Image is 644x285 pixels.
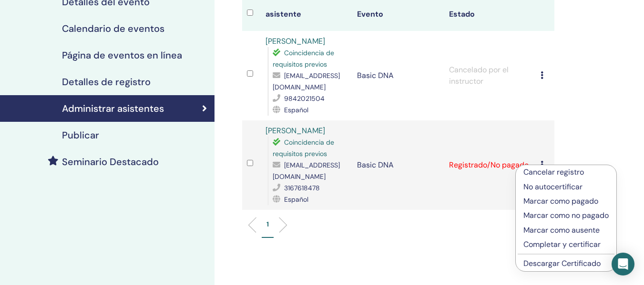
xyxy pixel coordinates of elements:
p: Completar y certificar [523,239,609,250]
p: 1 [266,219,269,229]
a: [PERSON_NAME] [266,36,325,46]
h4: Seminario Destacado [62,156,159,167]
p: Marcar como ausente [523,225,609,236]
span: Español [284,195,308,204]
div: Open Intercom Messenger [612,253,634,275]
span: [EMAIL_ADDRESS][DOMAIN_NAME] [273,161,340,181]
h4: Calendario de eventos [62,23,164,34]
a: Descargar Certificado [523,258,601,268]
p: No autocertificar [523,181,609,193]
a: [PERSON_NAME] [266,126,325,136]
td: Basic DNA [352,31,444,120]
span: Español [284,106,308,114]
h4: Detalles de registro [62,76,151,88]
span: [EMAIL_ADDRESS][DOMAIN_NAME] [273,71,340,91]
p: Marcar como no pagado [523,210,609,221]
h4: Publicar [62,129,99,141]
td: Basic DNA [352,120,444,210]
h4: Página de eventos en línea [62,49,182,61]
span: 3167618478 [284,184,320,192]
h4: Administrar asistentes [62,103,164,114]
span: Coincidencia de requisitos previos [273,138,334,158]
span: Coincidencia de requisitos previos [273,49,334,69]
p: Marcar como pagado [523,196,609,207]
p: Cancelar registro [523,167,609,178]
span: 9842021504 [284,94,325,103]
